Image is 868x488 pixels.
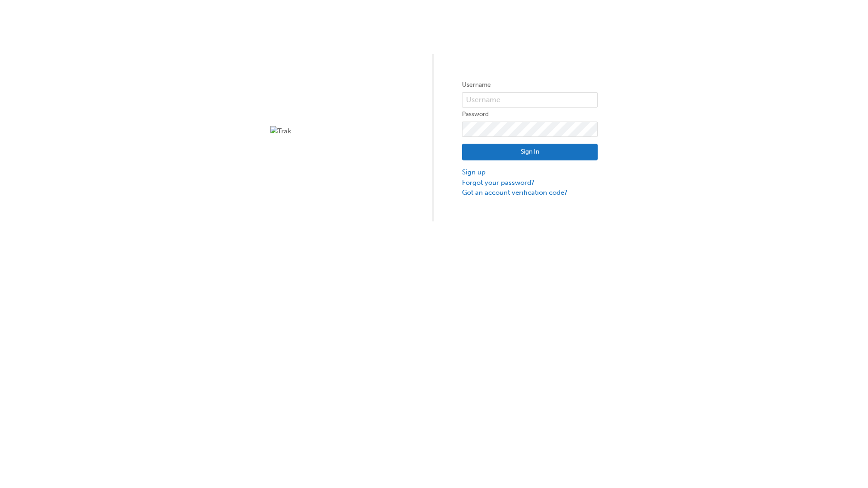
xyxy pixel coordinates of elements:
[462,144,598,161] button: Sign In
[462,188,598,198] a: Got an account verification code?
[462,167,598,178] a: Sign up
[462,92,598,108] input: Username
[462,109,598,120] label: Password
[462,80,598,90] label: Username
[462,178,598,188] a: Forgot your password?
[270,126,406,136] img: Trak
